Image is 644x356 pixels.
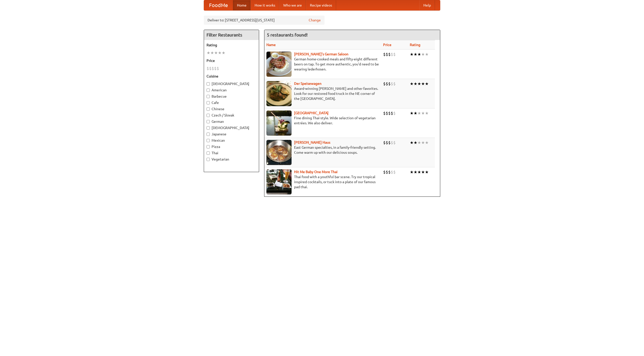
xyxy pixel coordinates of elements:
input: [DEMOGRAPHIC_DATA] [207,126,210,130]
p: East German specialties, in a family-friendly setting. Come warm up with our delicious soups. [266,145,379,155]
label: Japanese [207,132,256,137]
input: Thai [207,151,210,155]
li: ★ [417,81,421,87]
li: $ [383,52,386,57]
li: $ [383,81,386,87]
li: ★ [410,52,414,57]
li: $ [386,81,388,87]
a: Hit Me Baby One More Thai [294,170,338,174]
img: esthers.jpg [266,52,292,77]
li: $ [214,66,217,71]
li: $ [386,169,388,175]
input: Mexican [207,139,210,142]
li: $ [212,66,214,71]
li: ★ [207,50,210,56]
li: ★ [414,169,417,175]
input: Chinese [207,107,210,111]
a: [PERSON_NAME] Haus [294,140,330,144]
label: Mexican [207,138,256,143]
li: $ [388,140,391,145]
a: Price [383,43,391,47]
input: Barbecue [207,95,210,98]
li: ★ [210,50,214,56]
ng-pluralize: 5 restaurants found! [267,32,308,37]
a: Rating [410,43,420,47]
p: Fine dining Thai-style. Wide selection of vegetarian entrées. We also deliver. [266,115,379,126]
input: Vegetarian [207,158,210,161]
li: $ [391,169,393,175]
li: $ [391,140,393,145]
li: ★ [410,140,414,145]
input: [DEMOGRAPHIC_DATA] [207,82,210,86]
li: ★ [417,110,421,116]
li: ★ [222,50,225,56]
a: [GEOGRAPHIC_DATA] [294,111,329,115]
input: Czech / Slovak [207,114,210,117]
li: ★ [425,169,429,175]
input: German [207,120,210,123]
a: Help [419,0,435,10]
li: $ [383,140,386,145]
a: How it works [251,0,279,10]
p: Award-winning [PERSON_NAME] and other favorites. Look for our restored food truck in the NE corne... [266,86,379,101]
label: Vegetarian [207,157,256,162]
label: Cafe [207,100,256,105]
li: ★ [410,169,414,175]
a: Change [309,18,321,23]
a: [PERSON_NAME]'s German Saloon [294,52,348,56]
li: ★ [414,52,417,57]
li: $ [391,110,393,116]
li: ★ [417,169,421,175]
label: German [207,119,256,124]
input: American [207,89,210,92]
li: ★ [425,81,429,87]
li: $ [209,66,212,71]
li: $ [393,169,396,175]
input: Japanese [207,133,210,136]
div: Deliver to: [STREET_ADDRESS][US_STATE] [204,16,325,25]
a: Der Speisewagen [294,82,321,86]
a: FoodMe [204,0,233,10]
li: $ [391,81,393,87]
li: $ [393,52,396,57]
a: Recipe videos [306,0,336,10]
img: babythai.jpg [266,169,292,194]
li: $ [393,110,396,116]
li: $ [388,81,391,87]
h5: Cuisine [207,74,256,79]
li: ★ [421,140,425,145]
li: ★ [425,52,429,57]
label: American [207,88,256,93]
li: ★ [410,81,414,87]
label: Thai [207,150,256,155]
label: Czech / Slovak [207,113,256,118]
li: $ [388,169,391,175]
label: [DEMOGRAPHIC_DATA] [207,125,256,130]
li: ★ [425,140,429,145]
li: ★ [417,52,421,57]
li: $ [388,52,391,57]
li: $ [386,52,388,57]
li: ★ [414,140,417,145]
a: Home [233,0,251,10]
li: ★ [214,50,218,56]
li: ★ [421,81,425,87]
a: Who we are [279,0,306,10]
li: $ [388,110,391,116]
img: kohlhaus.jpg [266,140,292,165]
li: ★ [421,169,425,175]
li: ★ [425,110,429,116]
label: Pizza [207,144,256,149]
img: speisewagen.jpg [266,81,292,106]
li: $ [391,52,393,57]
li: ★ [410,110,414,116]
li: $ [207,66,209,71]
p: German home-cooked meals and fifty-eight different beers on tap. To get more authentic, you'd nee... [266,57,379,72]
li: ★ [414,81,417,87]
input: Pizza [207,145,210,148]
